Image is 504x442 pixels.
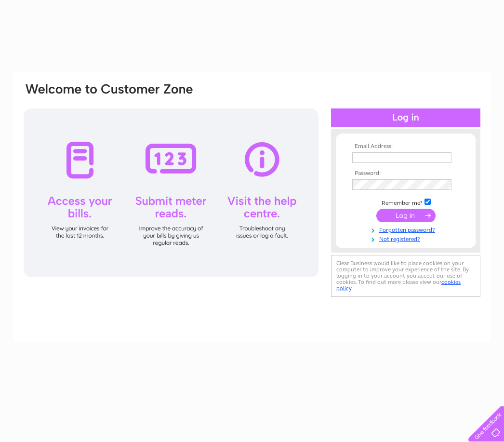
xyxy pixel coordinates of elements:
[350,197,462,207] td: Remember me?
[352,234,462,243] a: Not registered?
[352,225,462,234] a: Forgotten password?
[331,255,480,297] div: Clear Business would like to place cookies on your computer to improve your experience of the sit...
[376,209,436,222] input: Submit
[350,170,462,177] th: Password:
[336,279,461,292] a: cookies policy
[350,143,462,150] th: Email Address:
